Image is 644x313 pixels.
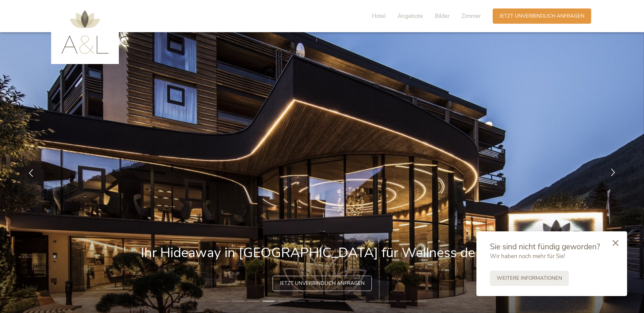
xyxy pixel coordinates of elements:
[435,12,450,20] span: Bilder
[398,12,423,20] span: Angebote
[497,275,562,282] span: Weitere Informationen
[372,12,386,20] span: Hotel
[490,242,600,252] span: Sie sind nicht fündig geworden?
[499,13,584,20] span: Jetzt unverbindlich anfragen
[461,12,481,20] span: Zimmer
[490,271,569,286] a: Weitere Informationen
[280,280,365,287] span: Jetzt unverbindlich anfragen
[490,252,565,260] span: Wir haben noch mehr für Sie!
[61,10,109,54] img: AMONTI & LUNARIS Wellnessresort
